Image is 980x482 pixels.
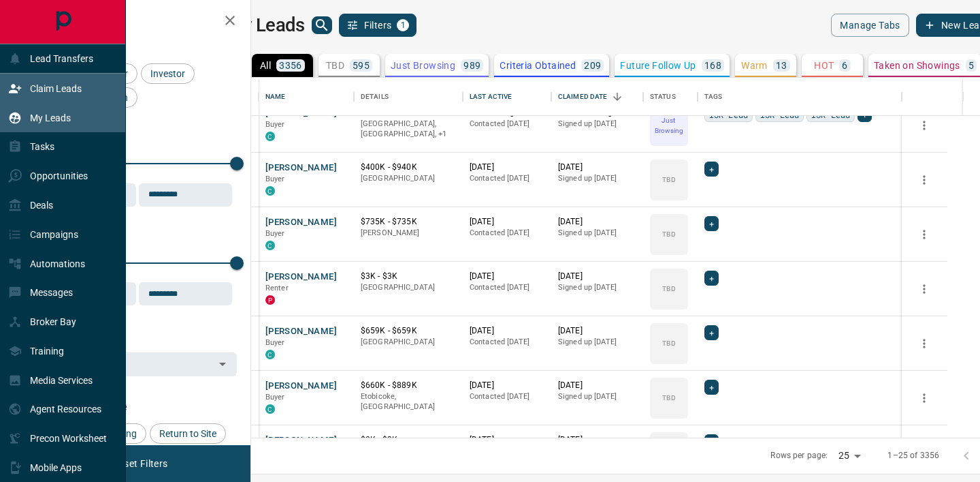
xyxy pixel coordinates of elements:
span: Buyer [265,393,285,402]
div: condos.ca [265,186,275,196]
p: $2K - $3K [361,434,456,446]
div: Details [354,78,463,116]
div: condos.ca [265,132,275,141]
div: 25 [833,446,866,466]
p: Signed up [DATE] [558,282,636,293]
p: Just Browsing [651,115,687,136]
div: Details [361,78,389,116]
p: Rows per page: [770,450,828,462]
p: $400K - $940K [361,162,456,173]
div: condos.ca [265,241,275,250]
p: Future Follow Up [620,61,696,70]
p: 1–25 of 3356 [887,450,939,462]
p: 209 [584,61,601,70]
p: TBD [662,175,675,185]
p: [GEOGRAPHIC_DATA] [361,337,456,348]
p: $3K - $3K [361,271,456,282]
p: TBD [662,393,675,403]
span: Investor [146,68,190,79]
p: TBD [662,338,675,348]
span: Buyer [265,229,285,238]
p: 6 [842,61,847,70]
p: [PERSON_NAME] [361,228,456,239]
div: Last Active [463,78,551,116]
button: [PERSON_NAME] [265,216,337,229]
p: [DATE] [558,271,636,282]
span: + [709,162,714,176]
button: more [914,279,934,299]
p: 168 [704,61,721,70]
p: Contacted [DATE] [470,228,544,239]
button: Sort [608,87,627,106]
p: [GEOGRAPHIC_DATA] [361,173,456,184]
div: + [704,434,719,449]
div: condos.ca [265,350,275,359]
div: Name [259,78,354,116]
span: Renter [265,284,289,292]
button: more [914,224,934,245]
p: [DATE] [470,434,544,446]
p: TBD [326,61,344,70]
p: Signed up [DATE] [558,228,636,239]
div: + [704,325,719,340]
p: $659K - $659K [361,325,456,337]
h2: Filters [44,14,237,30]
div: Claimed Date [551,78,643,116]
div: Tags [698,78,902,116]
button: more [914,170,934,190]
button: [PERSON_NAME] [265,380,337,393]
button: more [914,388,934,408]
p: Signed up [DATE] [558,391,636,402]
p: Just Browsing [391,61,455,70]
p: $660K - $889K [361,380,456,391]
p: Criteria Obtained [500,61,576,70]
button: more [914,115,934,136]
p: Taken on Showings [874,61,960,70]
div: Status [643,78,698,116]
button: Open [213,355,232,374]
p: [DATE] [558,162,636,173]
div: + [704,271,719,286]
button: [PERSON_NAME] [265,162,337,175]
p: 989 [463,61,480,70]
span: + [709,271,714,285]
p: [DATE] [470,325,544,337]
button: [PERSON_NAME] [265,271,337,284]
div: property.ca [265,295,275,305]
div: Last Active [470,78,512,116]
div: + [704,162,719,177]
p: Contacted [DATE] [470,119,544,130]
p: Contacted [DATE] [470,173,544,184]
span: Buyer [265,338,285,347]
div: Claimed Date [558,78,608,116]
p: [DATE] [470,216,544,228]
p: Signed up [DATE] [558,337,636,348]
span: + [709,380,714,394]
span: Buyer [265,175,285,183]
p: 3356 [279,61,302,70]
p: [DATE] [470,271,544,282]
p: [DATE] [470,380,544,391]
p: TBD [662,229,675,239]
p: Signed up [DATE] [558,119,636,130]
div: Investor [141,63,195,84]
p: Contacted [DATE] [470,337,544,348]
button: [PERSON_NAME] [265,434,337,447]
p: All [260,61,271,70]
div: + [704,216,719,231]
p: 5 [968,61,974,70]
div: Tags [704,78,723,116]
p: Contacted [DATE] [470,391,544,402]
button: Reset Filters [103,452,176,475]
p: [DATE] [558,216,636,228]
span: Buyer [265,120,285,129]
p: $735K - $735K [361,216,456,228]
p: [DATE] [558,325,636,337]
p: 595 [353,61,370,70]
button: more [914,333,934,354]
p: Warm [741,61,768,70]
div: + [704,380,719,395]
p: 13 [776,61,787,70]
p: [DATE] [558,380,636,391]
p: Contacted [DATE] [470,282,544,293]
